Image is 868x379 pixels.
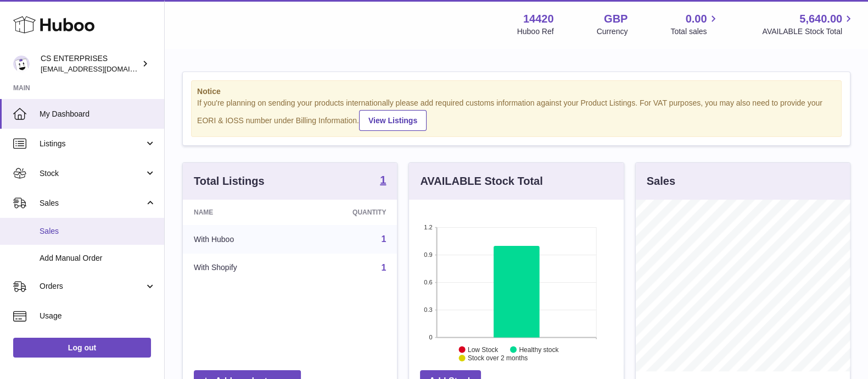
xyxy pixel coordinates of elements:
[13,338,151,358] a: Log out
[424,224,433,230] text: 1.2
[604,12,628,26] strong: GBP
[523,12,554,26] strong: 14420
[40,139,144,149] span: Listings
[597,26,628,37] div: Currency
[359,110,427,131] a: View Listings
[380,174,386,188] a: 1
[468,345,499,353] text: Low Stock
[40,253,156,263] span: Add Manual Order
[686,12,707,26] span: 0.00
[670,12,719,37] a: 0.00 Total sales
[424,251,433,258] text: 0.9
[424,279,433,285] text: 0.6
[13,56,30,72] img: internalAdmin-14420@internal.huboo.com
[468,354,528,362] text: Stock over 2 months
[799,12,842,26] span: 5,640.00
[762,26,855,37] span: AVAILABLE Stock Total
[424,306,433,313] text: 0.3
[381,234,386,244] a: 1
[40,311,156,321] span: Usage
[197,86,836,97] strong: Notice
[429,334,433,340] text: 0
[40,168,144,179] span: Stock
[183,200,298,225] th: Name
[183,254,298,282] td: With Shopify
[519,345,559,353] text: Healthy stock
[40,226,156,237] span: Sales
[762,12,855,37] a: 5,640.00 AVAILABLE Stock Total
[41,64,161,73] span: [EMAIL_ADDRESS][DOMAIN_NAME]
[194,174,265,189] h3: Total Listings
[40,281,144,292] span: Orders
[40,198,144,208] span: Sales
[40,109,156,119] span: My Dashboard
[41,53,139,74] div: CS ENTERPRISES
[380,174,386,185] strong: 1
[670,26,719,37] span: Total sales
[517,26,554,37] div: Huboo Ref
[381,263,386,272] a: 1
[197,98,836,131] div: If you're planning on sending your products internationally please add required customs informati...
[647,174,675,189] h3: Sales
[298,200,397,225] th: Quantity
[183,225,298,254] td: With Huboo
[420,174,542,189] h3: AVAILABLE Stock Total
